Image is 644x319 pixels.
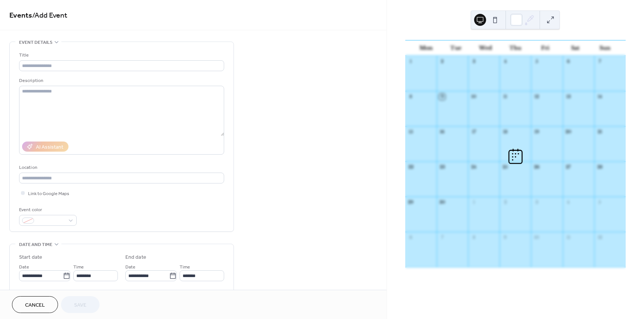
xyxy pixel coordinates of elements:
[471,199,477,206] div: 1
[565,94,571,100] div: 13
[565,58,571,65] div: 6
[19,241,52,249] span: Date and time
[441,40,471,56] div: Tue
[534,199,540,206] div: 3
[408,58,414,65] div: 1
[534,129,540,135] div: 19
[471,58,477,65] div: 3
[28,190,69,198] span: Link to Google Maps
[502,129,509,135] div: 18
[596,164,603,170] div: 28
[560,40,590,56] div: Sat
[408,234,414,241] div: 6
[590,40,620,56] div: Sun
[19,77,223,85] div: Description
[19,263,29,271] span: Date
[125,263,135,271] span: Date
[439,129,445,135] div: 16
[32,8,67,23] span: / Add Event
[19,51,223,59] div: Title
[534,164,540,170] div: 26
[411,40,441,56] div: Mon
[502,199,509,206] div: 2
[408,164,414,170] div: 22
[471,129,477,135] div: 17
[596,129,603,135] div: 21
[73,263,84,271] span: Time
[408,129,414,135] div: 15
[565,234,571,241] div: 11
[502,58,509,65] div: 4
[471,94,477,100] div: 10
[471,164,477,170] div: 24
[565,129,571,135] div: 20
[19,206,75,214] div: Event color
[596,58,603,65] div: 7
[9,8,32,23] a: Events
[502,94,509,100] div: 11
[439,94,445,100] div: 9
[565,199,571,206] div: 4
[439,164,445,170] div: 23
[596,94,603,100] div: 14
[502,164,509,170] div: 25
[565,164,571,170] div: 27
[500,40,530,56] div: Thu
[502,234,509,241] div: 9
[471,234,477,241] div: 8
[534,94,540,100] div: 12
[19,253,42,261] div: Start date
[439,58,445,65] div: 2
[19,39,52,46] span: Event details
[180,263,190,271] span: Time
[125,253,146,261] div: End date
[439,199,445,206] div: 30
[408,199,414,206] div: 29
[25,301,45,309] span: Cancel
[596,199,603,206] div: 5
[534,58,540,65] div: 5
[530,40,560,56] div: Fri
[12,296,58,313] button: Cancel
[439,234,445,241] div: 7
[19,164,223,171] div: Location
[471,40,501,56] div: Wed
[408,94,414,100] div: 8
[534,234,540,241] div: 10
[596,234,603,241] div: 12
